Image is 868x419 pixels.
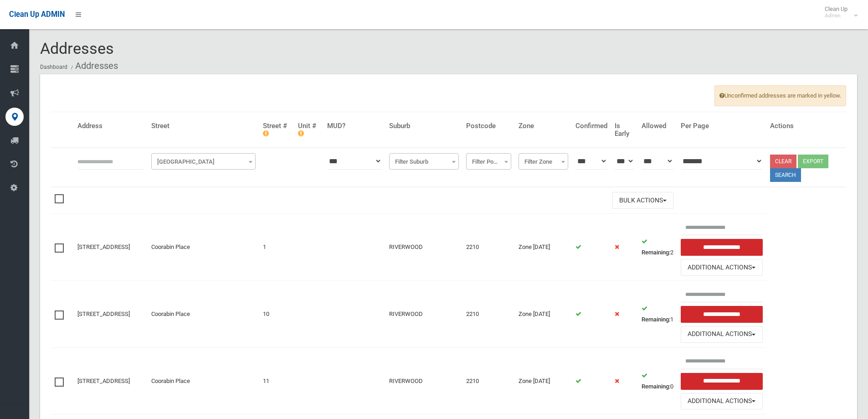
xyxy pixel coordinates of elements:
[389,153,459,170] span: Filter Suburb
[681,326,763,343] button: Additional Actions
[820,5,857,19] span: Clean Up
[642,316,670,323] strong: Remaining:
[148,214,259,281] td: Coorabin Place
[259,347,294,414] td: 11
[681,122,763,130] h4: Per Page
[462,347,515,414] td: 2210
[519,122,568,130] h4: Zone
[385,214,462,281] td: RIVERWOOD
[638,347,677,414] td: 0
[798,155,828,168] button: Export
[519,153,568,170] span: Filter Zone
[151,153,256,170] span: Filter Street
[77,310,130,317] a: [STREET_ADDRESS]
[77,243,130,250] a: [STREET_ADDRESS]
[151,122,256,130] h4: Street
[69,57,118,74] li: Addresses
[521,155,566,168] span: Filter Zone
[642,249,670,256] strong: Remaining:
[259,214,294,281] td: 1
[148,347,259,414] td: Coorabin Place
[642,383,670,390] strong: Remaining:
[770,168,801,182] button: Search
[385,347,462,414] td: RIVERWOOD
[638,214,677,281] td: 2
[515,214,572,281] td: Zone [DATE]
[263,122,291,137] h4: Street #
[77,122,144,130] h4: Address
[391,155,457,168] span: Filter Suburb
[638,281,677,348] td: 1
[40,39,114,57] span: Addresses
[154,155,253,168] span: Filter Street
[466,153,511,170] span: Filter Postcode
[327,122,382,130] h4: MUD?
[389,122,459,130] h4: Suburb
[77,378,130,384] a: [STREET_ADDRESS]
[462,281,515,348] td: 2210
[9,10,65,19] span: Clean Up ADMIN
[40,64,67,70] a: Dashboard
[468,155,509,168] span: Filter Postcode
[575,122,607,130] h4: Confirmed
[466,122,511,130] h4: Postcode
[515,281,572,348] td: Zone [DATE]
[770,122,843,130] h4: Actions
[825,12,847,19] small: Admin
[714,85,846,106] span: Unconfirmed addresses are marked in yellow.
[259,281,294,348] td: 10
[385,281,462,348] td: RIVERWOOD
[770,155,796,168] a: Clear
[615,122,634,137] h4: Is Early
[148,281,259,348] td: Coorabin Place
[612,192,673,209] button: Bulk Actions
[515,347,572,414] td: Zone [DATE]
[642,122,673,130] h4: Allowed
[681,259,763,276] button: Additional Actions
[462,214,515,281] td: 2210
[298,122,320,137] h4: Unit #
[681,393,763,410] button: Additional Actions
